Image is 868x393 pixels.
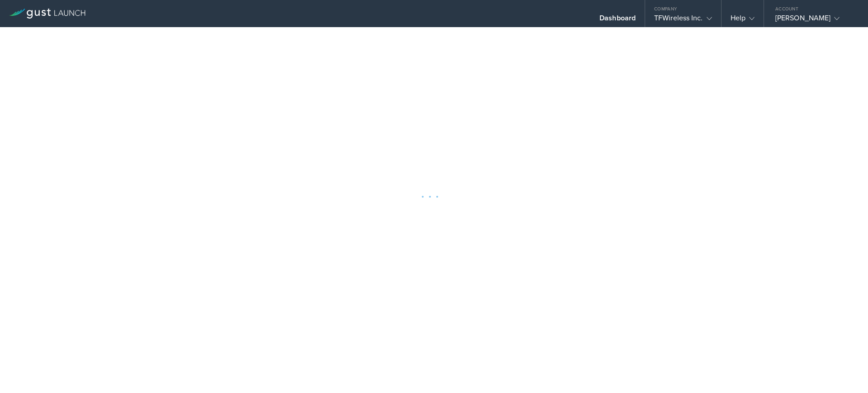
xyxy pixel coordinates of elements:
[599,14,636,27] div: Dashboard
[775,14,852,27] div: [PERSON_NAME]
[823,350,868,393] iframe: Chat Widget
[654,14,712,27] div: TFWireless Inc.
[731,14,755,27] div: Help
